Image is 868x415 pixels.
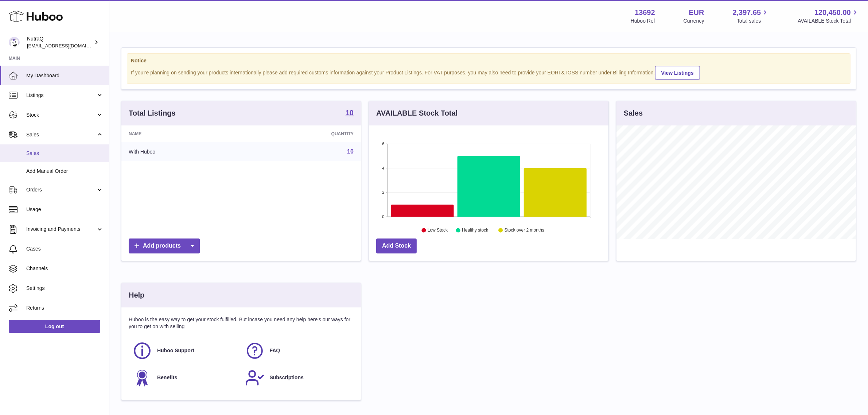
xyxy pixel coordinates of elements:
span: Channels [26,265,104,272]
span: My Dashboard [26,72,104,79]
span: Invoicing and Payments [26,226,96,233]
text: Low Stock [428,228,448,233]
span: Sales [26,150,104,157]
a: 120,450.00 AVAILABLE Stock Total [798,8,859,24]
a: 2,397.65 Total sales [733,8,770,24]
h3: Help [129,290,144,300]
div: Currency [684,18,704,24]
a: 10 [346,109,354,118]
span: Listings [26,92,96,99]
text: 4 [382,166,384,170]
strong: Notice [131,57,846,64]
a: Log out [9,320,100,333]
a: Add products [129,238,200,253]
a: FAQ [245,341,350,361]
span: Orders [26,186,96,193]
span: Settings [26,285,104,292]
span: Cases [26,245,104,252]
h3: Sales [624,108,643,118]
span: Huboo Support [157,347,194,354]
span: Benefits [157,374,177,381]
th: Quantity [248,125,361,142]
p: Huboo is the easy way to get your stock fulfilled. But incase you need any help here's our ways f... [129,316,354,330]
text: Stock over 2 months [505,228,544,233]
a: 10 [347,148,354,155]
img: internalAdmin-13692@internal.huboo.com [9,37,20,48]
h3: AVAILABLE Stock Total [376,108,458,118]
a: Subscriptions [245,368,350,388]
strong: 13692 [635,8,655,18]
a: View Listings [655,66,700,80]
span: Stock [26,112,96,119]
span: Total sales [737,18,769,24]
a: Add Stock [376,238,417,253]
span: Sales [26,131,96,138]
a: Huboo Support [132,341,238,361]
span: Usage [26,206,104,213]
text: 6 [382,141,384,146]
div: NutraQ [27,35,93,49]
div: If you're planning on sending your products internationally please add required customs informati... [131,65,846,80]
span: Returns [26,305,104,311]
th: Name [121,125,248,142]
span: FAQ [270,347,280,354]
strong: 10 [346,109,354,116]
td: With Huboo [121,142,248,161]
span: Add Manual Order [26,168,104,175]
span: 2,397.65 [733,8,761,18]
span: AVAILABLE Stock Total [798,18,859,24]
div: Huboo Ref [631,18,655,24]
text: Healthy stock [462,228,489,233]
span: 120,450.00 [814,8,851,18]
text: 2 [382,190,384,195]
span: Subscriptions [270,374,304,381]
h3: Total Listings [129,108,176,118]
span: [EMAIL_ADDRESS][DOMAIN_NAME] [27,43,107,49]
a: Benefits [132,368,238,388]
strong: EUR [689,8,704,18]
text: 0 [382,214,384,219]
